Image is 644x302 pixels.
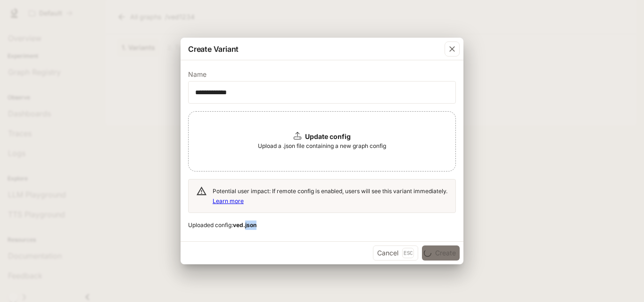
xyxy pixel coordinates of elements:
[305,132,351,140] b: Update config
[188,43,239,55] p: Create Variant
[258,141,386,151] span: Upload a .json file containing a new graph config
[213,197,244,204] a: Learn more
[188,71,206,78] p: Name
[373,245,418,261] button: CancelEsc
[213,188,447,204] span: Potential user impact: If remote config is enabled, users will see this variant immediately.
[402,248,414,258] p: Esc
[233,221,256,229] b: ved.json
[188,220,456,230] span: Uploaded config:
